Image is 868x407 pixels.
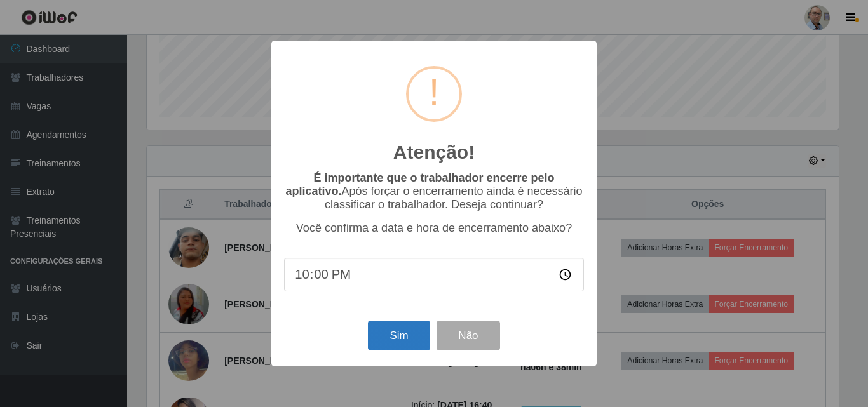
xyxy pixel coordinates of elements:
[285,171,554,197] b: É importante que o trabalhador encerre pelo aplicativo.
[284,222,584,235] p: Você confirma a data e hora de encerramento abaixo?
[284,171,584,211] p: Após forçar o encerramento ainda é necessário classificar o trabalhador. Deseja continuar?
[368,321,430,350] button: Sim
[437,321,499,350] button: Não
[393,141,475,164] h2: Atenção!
